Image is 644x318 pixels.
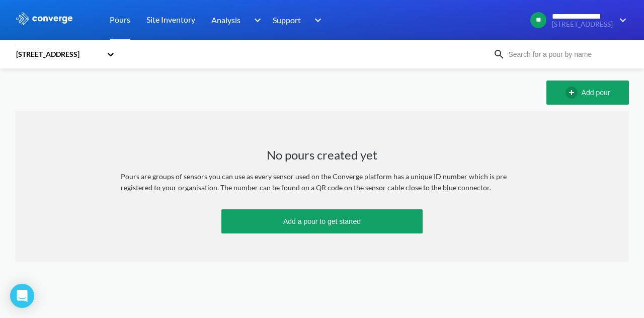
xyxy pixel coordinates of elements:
div: [STREET_ADDRESS] [15,49,102,60]
img: downArrow.svg [248,14,264,26]
span: [STREET_ADDRESS] [552,21,613,28]
span: Support [273,14,301,26]
h1: No pours created yet [267,147,377,163]
img: icon-search.svg [493,48,505,60]
div: Pours are groups of sensors you can use as every sensor used on the Converge platform has a uniqu... [121,171,523,193]
img: downArrow.svg [613,14,629,26]
input: Search for a pour by name [505,49,627,60]
img: downArrow.svg [308,14,324,26]
button: Add pour [546,81,629,105]
img: add-circle-outline.svg [566,87,582,99]
img: logo_ewhite.svg [15,12,73,25]
button: Add a pour to get started [221,209,423,233]
div: Open Intercom Messenger [10,284,34,308]
span: Analysis [211,14,240,26]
